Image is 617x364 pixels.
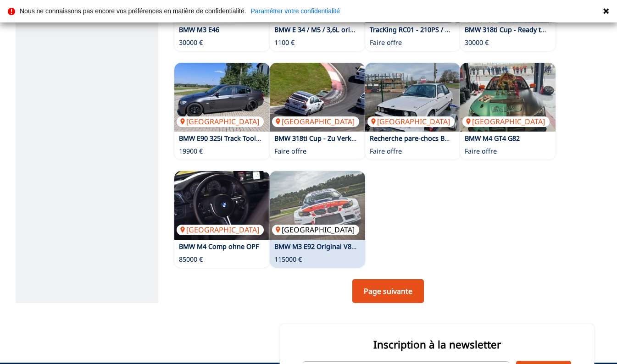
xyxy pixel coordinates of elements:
[179,255,203,264] p: 85000 €
[465,38,489,47] p: 30000 €
[179,25,219,34] a: BMW M3 E46
[250,8,340,14] a: Paramétrer votre confidentialité
[177,225,264,235] p: [GEOGRAPHIC_DATA]
[174,63,270,132] img: BMW E90 325i Track Tool mit Straßenzulassung
[179,242,259,251] a: BMW M4 Comp ohne OPF
[174,171,270,240] img: BMW M4 Comp ohne OPF
[179,147,203,156] p: 19900 €
[460,63,556,132] a: BMW M4 GT4 G82[GEOGRAPHIC_DATA]
[274,38,295,47] p: 1100 €
[462,116,550,127] p: [GEOGRAPHIC_DATA]
[370,147,402,156] p: Faire offre
[370,25,533,34] a: TracKing RC01 - 210PS / 500Kg - sofort einsatzbereit!
[465,134,520,143] a: BMW M4 GT4 G82
[270,171,365,240] img: BMW M3 E92 Original V8 Superstars + Minisattel - Paket
[274,147,306,156] p: Faire offre
[20,8,246,14] p: Nous ne connaissons pas encore vos préférences en matière de confidentialité.
[365,63,461,132] img: Recherche pare-chocs BMW E30 phase 2 idem
[174,171,270,240] a: BMW M4 Comp ohne OPF[GEOGRAPHIC_DATA]
[370,134,513,143] a: Recherche pare-chocs BMW E30 phase 2 idem
[274,242,448,251] a: BMW M3 E92 Original V8 Superstars + Minisattel - Paket
[179,38,203,47] p: 30000 €
[177,116,264,127] p: [GEOGRAPHIC_DATA]
[270,171,365,240] a: BMW M3 E92 Original V8 Superstars + Minisattel - Paket[GEOGRAPHIC_DATA]
[270,63,365,132] a: BMW 318ti Cup - Zu Verkaufen[GEOGRAPHIC_DATA]
[465,25,561,34] a: BMW 318ti Cup - Ready to Race
[272,225,359,235] p: [GEOGRAPHIC_DATA]
[465,147,497,156] p: Faire offre
[352,279,424,303] a: Page suivante
[460,63,556,132] img: BMW M4 GT4 G82
[179,134,326,143] a: BMW E90 325i Track Tool mit Straßenzulassung
[174,63,270,132] a: BMW E90 325i Track Tool mit Straßenzulassung[GEOGRAPHIC_DATA]
[274,25,454,34] a: BMW E 34 / M5 / 3,6L originale gebrauchte Drosselklappe
[274,255,302,264] p: 115000 €
[272,116,359,127] p: [GEOGRAPHIC_DATA]
[367,116,455,127] p: [GEOGRAPHIC_DATA]
[270,63,365,132] img: BMW 318ti Cup - Zu Verkaufen
[303,337,571,352] p: Inscription à la newsletter
[370,38,402,47] p: Faire offre
[365,63,461,132] a: Recherche pare-chocs BMW E30 phase 2 idem[GEOGRAPHIC_DATA]
[274,134,369,143] a: BMW 318ti Cup - Zu Verkaufen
